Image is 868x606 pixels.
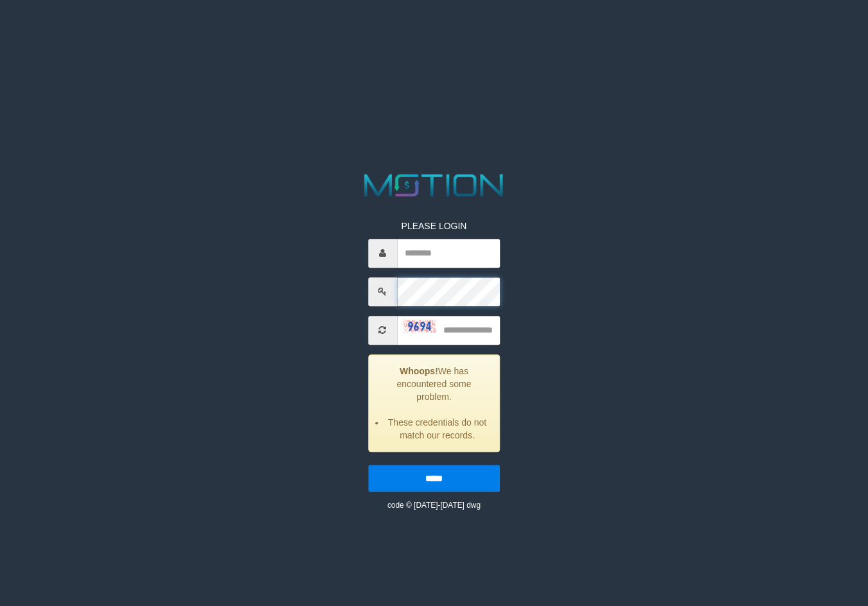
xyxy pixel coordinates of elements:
strong: Whoops! [400,366,438,376]
li: These credentials do not match our records. [385,416,490,442]
p: PLEASE LOGIN [368,220,500,232]
img: MOTION_logo.png [358,170,509,200]
small: code © [DATE]-[DATE] dwg [387,501,481,510]
div: We has encountered some problem. [368,354,500,452]
img: captcha [403,320,436,333]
